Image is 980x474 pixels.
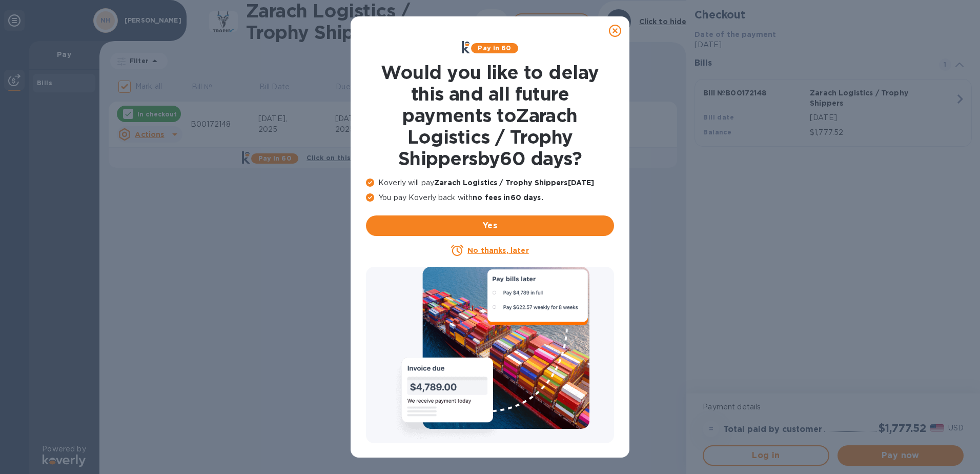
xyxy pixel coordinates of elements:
p: You pay Koverly back with [366,192,614,203]
h1: Would you like to delay this and all future payments to Zarach Logistics / Trophy Shippers by 60 ... [366,62,614,169]
b: Zarach Logistics / Trophy Shippers [DATE] [434,179,594,187]
u: No thanks, later [467,246,528,254]
p: Koverly will pay [366,177,614,188]
b: Pay in 60 [478,44,511,52]
button: Yes [366,215,614,236]
b: no fees in 60 days . [473,193,543,202]
span: Yes [374,220,606,232]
